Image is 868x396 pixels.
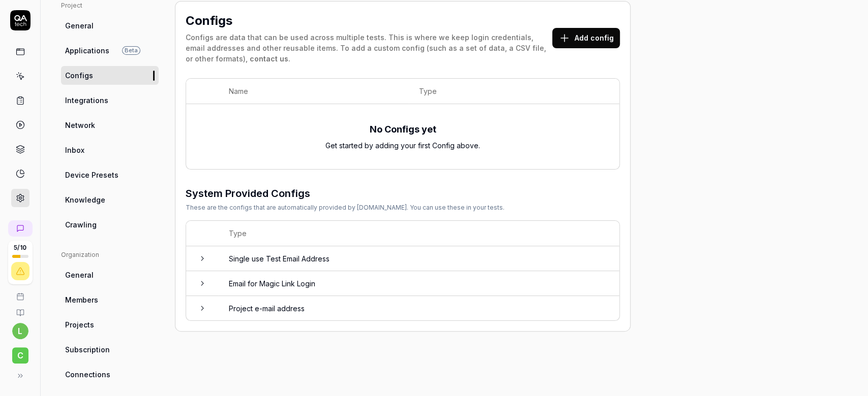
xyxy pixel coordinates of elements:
[4,339,36,366] button: C
[186,32,552,64] div: Configs are data that can be used across multiple tests. This is where we keep login credentials,...
[4,301,36,317] a: Documentation
[65,120,95,130] span: Network
[61,1,159,10] div: Project
[122,46,140,55] span: Beta
[186,12,232,30] h2: Configs
[552,28,620,48] button: Add config
[65,20,94,31] span: General
[4,284,36,301] a: Book a call with us
[61,141,159,159] a: Inbox
[61,91,159,110] a: Integrations
[61,66,159,85] a: Configs
[61,365,159,384] a: Connections
[219,221,619,246] th: Type
[61,340,159,359] a: Subscription
[14,245,26,251] span: 5 / 10
[65,194,105,205] span: Knowledge
[409,79,599,104] th: Type
[61,266,159,284] a: General
[65,145,84,155] span: Inbox
[12,323,28,339] button: l
[65,294,98,305] span: Members
[65,70,93,81] span: Configs
[61,16,159,35] a: General
[61,116,159,135] a: Network
[61,41,159,60] a: ApplicationsBeta
[61,290,159,309] a: Members
[186,203,504,212] div: These are the configs that are automatically provided by [DOMAIN_NAME]. You can use these in your...
[65,170,118,180] span: Device Presets
[65,344,110,355] span: Subscription
[65,219,97,230] span: Crawling
[219,246,619,271] td: Single use Test Email Address
[65,45,109,56] span: Applications
[219,296,619,320] td: Project e-mail address
[186,186,504,201] h3: System Provided Configs
[219,271,619,296] td: Email for Magic Link Login
[8,220,33,237] a: New conversation
[65,369,110,380] span: Connections
[61,250,159,259] div: Organization
[65,95,108,106] span: Integrations
[61,215,159,234] a: Crawling
[65,270,94,280] span: General
[370,122,436,136] div: No Configs yet
[325,140,480,151] div: Get started by adding your first Config above.
[219,79,409,104] th: Name
[65,319,94,330] span: Projects
[61,166,159,184] a: Device Presets
[61,315,159,334] a: Projects
[12,347,28,364] span: C
[250,54,288,63] a: contact us
[61,190,159,209] a: Knowledge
